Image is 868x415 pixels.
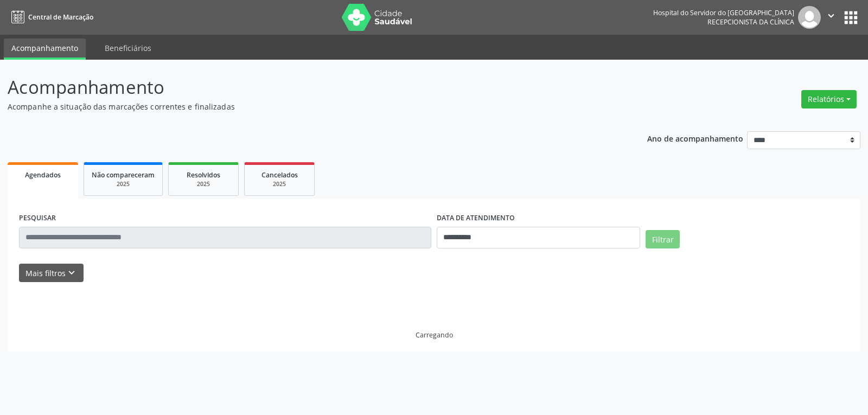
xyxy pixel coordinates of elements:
[97,39,159,58] a: Beneficiários
[176,180,231,188] div: 2025
[825,10,837,22] i: 
[798,6,821,29] img: img
[841,8,860,27] button: apps
[261,170,298,180] span: Cancelados
[653,8,794,17] div: Hospital do Servidor do [GEOGRAPHIC_DATA]
[19,264,84,283] button: Mais filtroskeyboard_arrow_down
[25,170,61,180] span: Agendados
[707,17,794,27] span: Recepcionista da clínica
[66,267,78,279] i: keyboard_arrow_down
[8,8,93,26] a: Central de Marcação
[8,101,604,112] p: Acompanhe a situação das marcações correntes e finalizadas
[252,180,307,188] div: 2025
[437,210,515,227] label: DATA DE ATENDIMENTO
[19,210,56,227] label: PESQUISAR
[4,39,86,60] a: Acompanhamento
[801,90,857,108] button: Relatórios
[92,170,155,180] span: Não compareceram
[416,330,453,340] div: Carregando
[821,6,841,29] button: 
[92,180,155,188] div: 2025
[647,131,743,145] p: Ano de acompanhamento
[8,74,604,101] p: Acompanhamento
[646,230,680,248] button: Filtrar
[187,170,220,180] span: Resolvidos
[28,12,93,22] span: Central de Marcação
